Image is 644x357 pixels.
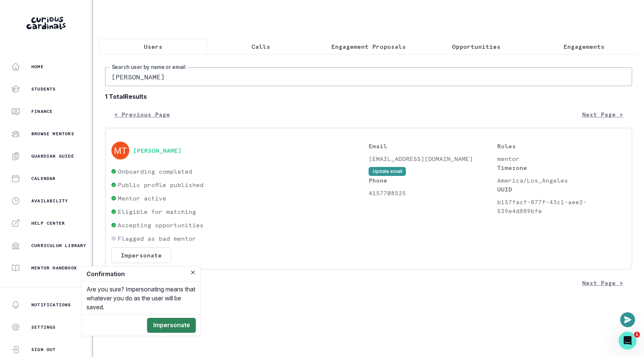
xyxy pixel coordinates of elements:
p: Mentor Handbook [31,265,77,271]
img: Curious Cardinals Logo [26,17,66,29]
button: Close [189,268,198,277]
p: Notifications [31,302,71,308]
p: Settings [31,324,56,330]
p: Accepting opportunities [118,221,203,230]
p: Engagements [563,42,604,51]
p: America/Los_Angeles [497,176,626,185]
p: Onboarding completed [118,167,192,176]
button: Next Page > [573,107,632,122]
p: Students [31,86,56,92]
p: Calendar [31,176,56,181]
p: Mentor active [118,194,166,203]
header: Confirmation [82,266,201,282]
p: Availability [31,198,68,204]
div: Are you sure? Impersonating means that whatever you do as the user will be saved. [82,282,201,315]
button: [PERSON_NAME] [133,147,181,154]
p: Email [369,142,497,151]
p: 4157708525 [369,189,497,198]
p: Timezone [497,163,626,172]
p: [EMAIL_ADDRESS][DOMAIN_NAME] [369,154,497,163]
p: Opportunities [452,42,501,51]
button: Update email [369,167,406,176]
p: UUID [497,185,626,194]
p: Flagged as bad mentor [118,234,196,243]
p: Home [31,64,44,70]
p: Browse Mentors [31,131,74,137]
img: svg [111,142,129,159]
p: mentor [497,154,626,163]
p: Engagement Proposals [331,42,406,51]
b: 1 Total Results [105,92,632,101]
span: 1 [634,332,640,338]
p: Users [144,42,162,51]
iframe: Intercom live chat [619,332,637,350]
p: Sign Out [31,347,56,353]
button: < Previous Page [105,107,179,122]
button: Impersonate [111,247,171,263]
p: Curriculum Library [31,243,86,249]
p: Public profile published [118,180,203,189]
p: Eligible for matching [118,207,196,216]
p: Phone [369,176,497,185]
p: b157facf-877f-43c1-aee2-539e4d889bfe [497,198,626,215]
p: Help Center [31,220,65,226]
p: Guardian Guide [31,153,74,159]
button: Impersonate [147,318,196,333]
button: Open or close messaging widget [620,312,635,327]
p: Finance [31,108,53,114]
p: Calls [252,42,270,51]
p: Roles [497,142,626,151]
button: Next Page > [573,275,632,290]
